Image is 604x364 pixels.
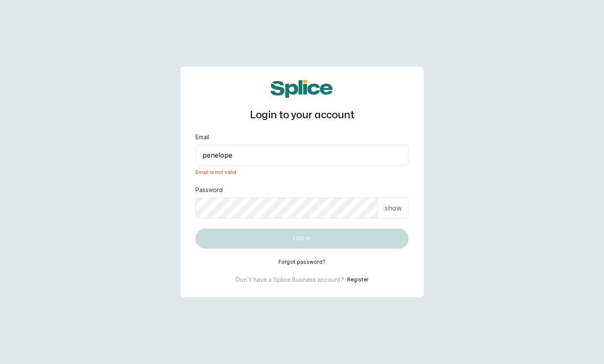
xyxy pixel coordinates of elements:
[195,169,409,176] span: Email is not valid
[195,186,223,194] label: Password
[236,276,344,284] p: Don't have a Splice Business account?
[195,133,209,141] label: Email
[195,145,409,166] input: email@acme.com
[347,276,368,284] button: Register
[195,229,409,249] button: Log in
[279,259,326,265] button: Forgot password?
[385,203,402,213] p: show
[195,108,409,123] h1: Login to your account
